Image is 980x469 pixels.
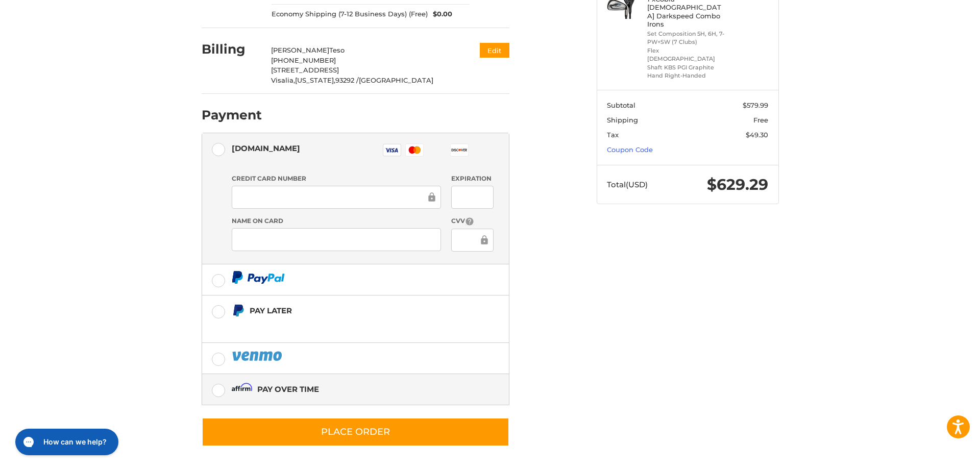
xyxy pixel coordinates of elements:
[232,304,244,317] img: Pay Later icon
[232,383,252,396] img: Affirm icon
[896,441,980,469] iframe: Google Customer Reviews
[480,43,509,58] button: Edit
[272,9,428,19] span: Economy Shipping (7-12 Business Days) (Free)
[271,56,336,64] span: [PHONE_NUMBER]
[257,381,319,398] div: Pay over time
[607,101,635,109] span: Subtotal
[232,216,441,226] label: Name on Card
[607,116,638,124] span: Shipping
[607,131,619,139] span: Tax
[232,321,445,330] iframe: PayPal Message 1
[607,145,653,154] a: Coupon Code
[271,46,329,54] span: [PERSON_NAME]
[232,174,441,183] label: Credit Card Number
[647,46,725,63] li: Flex [DEMOGRAPHIC_DATA]
[202,107,262,123] h2: Payment
[607,180,648,189] span: Total (USD)
[202,417,509,447] button: Place Order
[271,66,339,74] span: [STREET_ADDRESS]
[232,350,284,362] img: PayPal icon
[335,76,359,84] span: 93292 /
[232,140,300,157] div: [DOMAIN_NAME]
[707,175,768,194] span: $629.29
[647,63,725,72] li: Shaft KBS PGI Graphite
[647,71,725,80] li: Hand Right-Handed
[451,216,494,226] label: CVV
[295,76,335,84] span: [US_STATE],
[202,41,261,57] h2: Billing
[250,302,445,319] div: Pay Later
[451,174,494,183] label: Expiration
[647,30,725,46] li: Set Composition 5H, 6H, 7-PW+SW (7 Clubs)
[428,9,452,19] span: $0.00
[271,76,295,84] span: Visalia,
[746,131,768,139] span: $49.30
[359,76,433,84] span: [GEOGRAPHIC_DATA]
[329,46,345,54] span: Teso
[743,101,768,109] span: $579.99
[10,425,122,459] iframe: Gorgias live chat messenger
[232,271,285,284] img: PayPal icon
[753,116,768,124] span: Free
